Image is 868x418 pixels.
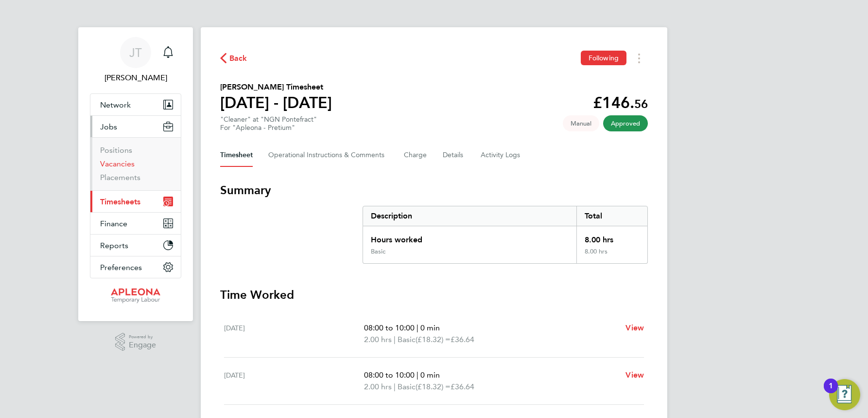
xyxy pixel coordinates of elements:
span: 0 min [420,323,440,332]
span: View [625,370,644,380]
span: Powered by [129,333,156,341]
span: JT [129,46,142,59]
div: Basic [371,248,385,255]
button: Details [443,144,465,167]
div: Total [576,206,647,226]
div: Description [363,206,576,226]
div: "Cleaner" at "NGN Pontefract" [220,115,317,132]
button: Open Resource Center, 1 new notification [829,379,860,410]
button: Finance [90,213,181,234]
span: 0 min [420,370,440,380]
div: 8.00 hrs [576,226,647,248]
span: 2.00 hrs [364,335,392,344]
span: This timesheet was manually created. [563,115,599,131]
span: This timesheet has been approved. [603,115,648,131]
span: £36.64 [451,382,474,391]
div: Jobs [90,137,181,190]
button: Operational Instructions & Comments [268,144,388,167]
span: Jobs [100,122,117,131]
button: Reports [90,235,181,256]
span: Reports [100,241,128,250]
button: Timesheets Menu [630,51,648,66]
span: (£18.32) = [416,335,451,344]
h3: Time Worked [220,287,648,303]
div: [DATE] [224,322,364,345]
img: apleona-logo-retina.png [111,288,160,304]
span: View [625,323,644,332]
span: Basic [398,381,416,393]
div: For "Apleona - Pretium" [220,124,317,132]
span: 08:00 to 10:00 [364,323,415,332]
a: Placements [100,173,140,182]
button: Back [220,52,247,64]
div: 1 [829,386,833,399]
a: Powered byEngage [115,333,156,351]
a: Vacancies [100,159,135,168]
span: Back [229,53,247,64]
span: (£18.32) = [416,382,451,391]
span: Julie Tante [90,72,181,84]
nav: Main navigation [78,27,193,321]
h3: Summary [220,182,648,198]
a: Positions [100,145,132,155]
h1: [DATE] - [DATE] [220,93,332,112]
span: £36.64 [451,335,474,344]
a: View [625,322,644,334]
span: Basic [398,334,416,345]
div: Summary [363,206,648,264]
span: Engage [129,341,156,349]
span: 56 [634,97,648,111]
button: Activity Logs [481,144,521,167]
a: Go to home page [90,288,181,304]
a: JT[PERSON_NAME] [90,37,181,84]
span: 08:00 to 10:00 [364,370,415,380]
button: Timesheet [220,144,253,167]
span: Network [100,100,131,109]
button: Preferences [90,256,181,278]
button: Following [581,51,626,65]
span: | [394,335,396,344]
div: 8.00 hrs [576,248,647,263]
button: Network [90,94,181,115]
div: Hours worked [363,226,576,248]
button: Jobs [90,116,181,137]
span: Timesheets [100,197,140,206]
span: | [394,382,396,391]
div: [DATE] [224,369,364,393]
h2: [PERSON_NAME] Timesheet [220,81,332,93]
span: Preferences [100,263,142,272]
button: Charge [404,144,427,167]
span: | [417,323,418,332]
app-decimal: £146. [593,93,648,112]
span: Following [589,54,619,62]
button: Timesheets [90,191,181,212]
span: | [417,370,418,380]
span: 2.00 hrs [364,382,392,391]
span: Finance [100,219,127,228]
a: View [625,369,644,381]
